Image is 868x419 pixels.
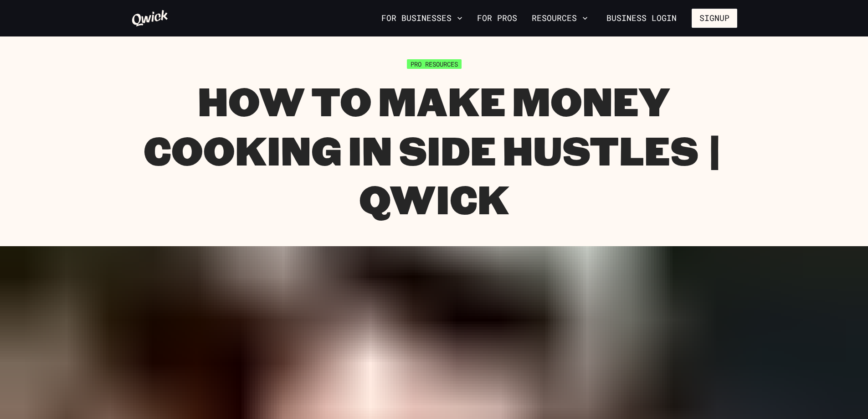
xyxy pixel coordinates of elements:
[599,9,684,28] a: Business Login
[528,10,591,26] button: Resources
[378,10,466,26] button: For Businesses
[131,76,737,223] h1: How to Make Money Cooking in Side Hustles | Qwick
[473,10,521,26] a: For Pros
[692,9,737,28] button: Signup
[407,59,462,69] span: Pro Resources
